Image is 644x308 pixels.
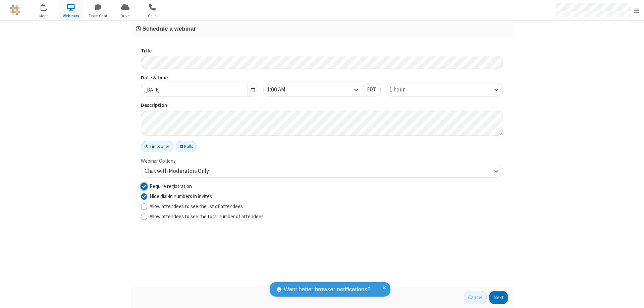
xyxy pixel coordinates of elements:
label: Date & time [141,74,258,82]
button: Timezones [141,141,173,152]
button: Polls [176,141,197,152]
span: Require registration [150,183,192,189]
img: QA Selenium DO NOT DELETE OR CHANGE [10,5,20,15]
span: Calls [140,13,165,19]
span: Chat with Moderators Only [145,167,209,175]
span: Drive [113,13,138,19]
span: Schedule a webinar [142,25,196,32]
div: 1:00 AM [267,85,297,94]
span: Want better browser notifications? [284,285,370,294]
span: Allow attendees to see the list of attendees [150,203,243,209]
div: 1 hour [389,85,416,94]
button: EDT [363,83,380,97]
span: Allow attendees to see the total number of attendees [150,213,264,220]
span: Webinars [58,13,84,19]
span: Team Chat [86,13,111,19]
div: 1 [45,4,50,9]
span: Meet [31,13,56,19]
button: Next [489,291,508,304]
button: Cancel [464,291,487,304]
label: Title [141,47,503,55]
label: Description [141,102,503,109]
span: Hide dial-in numbers in invites [150,193,212,199]
label: Webinar Options [141,158,176,164]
